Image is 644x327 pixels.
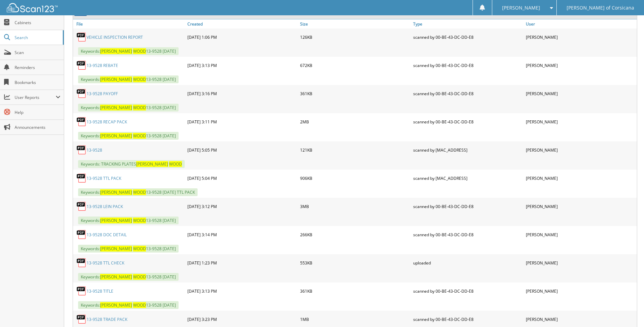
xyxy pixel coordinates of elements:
div: 906KB [298,171,411,185]
a: 13-9528 RECAP PACK [87,119,127,125]
div: scanned by 00-BE-43-DC-DD-E8 [411,87,524,100]
div: scanned by 00-BE-43-DC-DD-E8 [411,115,524,128]
img: PDF.png [76,32,87,42]
span: [PERSON_NAME] [136,161,168,167]
div: scanned by 00-BE-43-DC-DD-E8 [411,58,524,72]
div: [DATE] 3:16 PM [186,87,298,100]
div: [PERSON_NAME] [524,115,637,128]
a: Size [298,19,411,29]
span: Keywords: TRACKING PLATES [78,160,185,168]
span: Bookmarks [15,80,60,85]
img: PDF.png [76,60,87,70]
div: 361KB [298,284,411,298]
span: Keywords: 13-9528 [DATE] [78,132,179,140]
a: 13-9528 PAYOFF [87,91,118,97]
span: Scan [15,50,60,55]
img: PDF.png [76,145,87,155]
div: 1MB [298,312,411,326]
div: 361KB [298,87,411,100]
span: [PERSON_NAME] [100,246,132,252]
span: Search [15,35,59,40]
span: WOOD [133,302,146,308]
a: VEHICLE INSPECTION REPORT [87,34,143,40]
div: [PERSON_NAME] [524,171,637,185]
span: Keywords: 13-9528 [DATE] [78,245,179,253]
a: 13-9528 TRADE PACK [87,316,127,322]
img: PDF.png [76,314,87,324]
a: File [73,19,186,29]
span: [PERSON_NAME] [100,105,132,110]
div: scanned by [MAC_ADDRESS] [411,171,524,185]
div: [DATE] 1:23 PM [186,256,298,270]
div: [DATE] 3:12 PM [186,200,298,213]
div: 126KB [298,30,411,44]
div: [PERSON_NAME] [524,284,637,298]
a: 13-9528 REBATE [87,63,118,68]
span: Announcements [15,124,60,130]
a: Type [411,19,524,29]
span: WOOD [133,274,146,280]
span: Keywords: 13-9528 [DATE] [78,301,179,309]
span: Help [15,109,60,115]
span: WOOD [169,161,182,167]
span: [PERSON_NAME] [100,218,132,223]
span: [PERSON_NAME] [100,302,132,308]
div: Chat Widget [610,294,644,327]
span: [PERSON_NAME] [100,48,132,54]
span: WOOD [133,133,146,139]
div: scanned by 00-BE-43-DC-DD-E8 [411,30,524,44]
div: [PERSON_NAME] [524,87,637,100]
div: scanned by [MAC_ADDRESS] [411,143,524,157]
div: scanned by 00-BE-43-DC-DD-E8 [411,200,524,213]
div: [DATE] 1:06 PM [186,30,298,44]
a: 13-9528 DOC DETAIL [87,232,127,238]
div: [DATE] 3:23 PM [186,312,298,326]
span: [PERSON_NAME] [100,76,132,82]
span: Keywords: 13-9528 [DATE] [78,47,179,55]
img: PDF.png [76,173,87,183]
span: WOOD [133,189,146,195]
a: User [524,19,637,29]
div: [DATE] 3:13 PM [186,284,298,298]
img: PDF.png [76,117,87,127]
span: Keywords: 13-9528 [DATE] [78,75,179,83]
span: [PERSON_NAME] [100,189,132,195]
a: Created [186,19,298,29]
span: WOOD [133,76,146,82]
img: PDF.png [76,286,87,296]
div: [PERSON_NAME] [524,30,637,44]
span: WOOD [133,218,146,223]
div: 121KB [298,143,411,157]
a: 13-9528 [87,147,102,153]
div: [PERSON_NAME] [524,312,637,326]
span: [PERSON_NAME] [100,274,132,280]
div: [DATE] 5:05 PM [186,143,298,157]
div: [PERSON_NAME] [524,256,637,270]
img: PDF.png [76,229,87,240]
div: scanned by 00-BE-43-DC-DD-E8 [411,284,524,298]
span: Cabinets [15,20,60,25]
span: Keywords: 13-9528 [DATE] TTL PACK [78,188,198,196]
div: [PERSON_NAME] [524,58,637,72]
div: 3MB [298,200,411,213]
div: 553KB [298,256,411,270]
div: [DATE] 3:11 PM [186,115,298,128]
img: PDF.png [76,88,87,99]
div: [PERSON_NAME] [524,143,637,157]
span: [PERSON_NAME] of Corsicana [567,6,634,10]
img: scan123-logo-white.svg [7,3,58,12]
a: 13-9528 LEIN PACK [87,204,123,209]
span: WOOD [133,105,146,110]
a: 13-9528 TTL CHECK [87,260,124,266]
div: [DATE] 3:13 PM [186,58,298,72]
img: PDF.png [76,201,87,211]
span: Keywords: 13-9528 [DATE] [78,273,179,281]
span: [PERSON_NAME] [502,6,540,10]
div: [DATE] 5:04 PM [186,171,298,185]
span: Reminders [15,65,60,70]
span: [PERSON_NAME] [100,133,132,139]
span: User Reports [15,94,56,100]
div: uploaded [411,256,524,270]
div: 2MB [298,115,411,128]
div: 266KB [298,228,411,241]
